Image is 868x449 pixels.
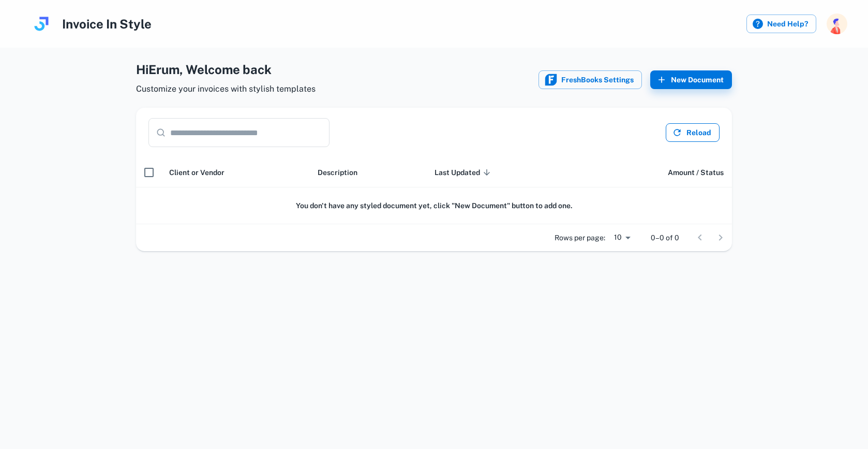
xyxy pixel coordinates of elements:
h4: Invoice In Style [62,15,152,33]
img: FreshBooks icon [545,74,557,86]
span: Amount / Status [668,166,724,179]
button: New Document [650,70,732,89]
span: Description [318,166,357,179]
label: Need Help? [746,15,816,33]
span: Last Updated [435,166,493,179]
button: Reload [666,123,720,142]
img: logo.svg [31,13,52,34]
p: 0–0 of 0 [651,232,679,243]
div: 10 [609,230,634,245]
img: photoURL [827,13,847,34]
h4: Hi Erum , Welcome back [136,60,316,79]
span: Client or Vendor [169,166,225,179]
p: Rows per page: [555,232,605,243]
div: scrollable content [136,157,732,224]
button: FreshBooks iconFreshBooks Settings [538,70,642,89]
span: Customize your invoices with stylish templates [136,83,316,95]
h6: You don't have any styled document yet, click "New Document" button to add one. [144,200,724,211]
